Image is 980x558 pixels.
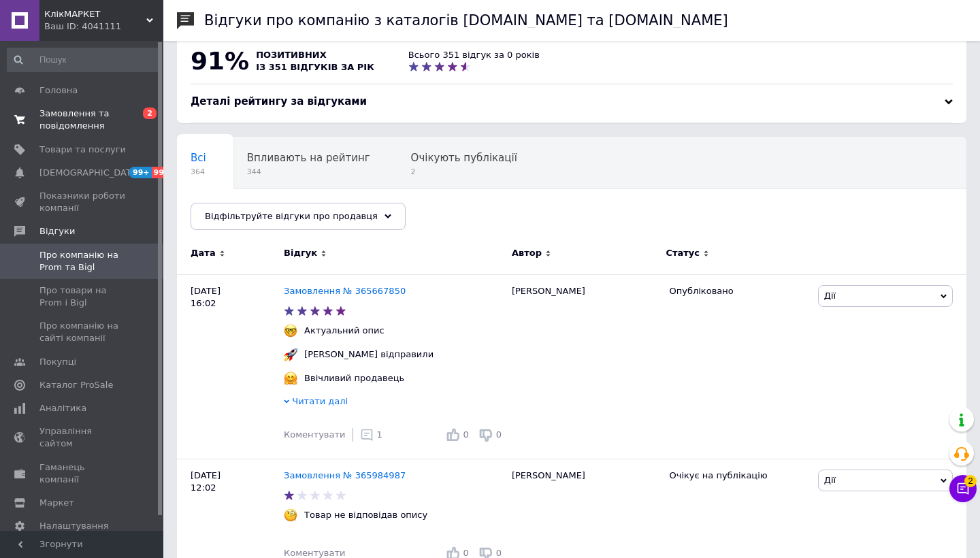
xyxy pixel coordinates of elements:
div: [DATE] 16:02 [177,274,284,459]
span: Показники роботи компанії [39,190,126,214]
img: :hugging_face: [284,372,297,385]
span: 0 [463,429,468,440]
span: Деталі рейтингу за відгуками [191,95,367,108]
span: [DEMOGRAPHIC_DATA] [39,167,140,179]
span: 0 [496,429,502,440]
span: Опубліковані без комен... [191,203,329,216]
div: Ввічливий продавець [301,372,408,384]
span: 2 [411,167,517,177]
span: Дата [191,247,216,259]
span: 344 [247,167,370,177]
a: Замовлення № 365667850 [284,286,406,296]
a: Замовлення № 365984987 [284,470,406,480]
div: Всього 351 відгук за 0 років [408,49,540,61]
span: Відгуки [39,225,75,237]
img: :nerd_face: [284,324,297,338]
span: Дії [824,475,836,485]
div: [PERSON_NAME] відправили [301,348,437,361]
span: Налаштування [39,520,109,532]
div: Коментувати [284,429,345,441]
span: Головна [39,84,78,97]
span: Автор [512,247,542,259]
div: [PERSON_NAME] [505,274,663,459]
div: Очікує на публікацію [669,470,807,482]
span: 2 [143,108,157,119]
div: Читати далі [284,395,505,411]
span: Покупці [39,356,76,368]
div: Ваш ID: 4041111 [44,20,163,33]
span: Про компанію на Prom та Bigl [39,249,126,274]
div: Опубліковано [669,285,807,297]
span: КлікМАРКЕТ [44,8,146,20]
span: Дії [824,291,836,301]
span: Замовлення та повідомлення [39,108,126,132]
img: :rocket: [284,348,297,361]
span: 91% [191,47,249,75]
span: 2 [964,475,977,487]
span: із 351 відгуків за рік [256,62,374,72]
span: 99+ [152,167,174,178]
div: Актуальний опис [301,325,388,337]
span: Відгук [284,247,317,259]
span: Про компанію на сайті компанії [39,320,126,344]
span: Товари та послуги [39,144,126,156]
span: 99+ [129,167,152,178]
span: Аналітика [39,402,86,414]
span: Каталог ProSale [39,379,113,391]
span: Гаманець компанії [39,461,126,486]
img: :face_with_monocle: [284,508,297,522]
span: Маркет [39,497,74,509]
span: позитивних [256,50,327,60]
span: 0 [463,548,468,558]
span: Про товари на Prom і Bigl [39,284,126,309]
span: Впливають на рейтинг [247,152,370,164]
span: Управління сайтом [39,425,126,450]
h1: Відгуки про компанію з каталогів [DOMAIN_NAME] та [DOMAIN_NAME] [204,12,728,29]
div: Опубліковані без коментаря [177,189,356,241]
span: Коментувати [284,548,345,558]
div: Деталі рейтингу за відгуками [191,95,953,109]
input: Пошук [7,48,161,72]
span: 1 [377,429,382,440]
span: Коментувати [284,429,345,440]
button: Чат з покупцем2 [949,475,977,502]
span: Очікують публікації [411,152,517,164]
span: Статус [666,247,700,259]
span: Відфільтруйте відгуки про продавця [205,211,378,221]
div: 1 [360,428,382,442]
span: 364 [191,167,206,177]
div: Товар не відповідав опису [301,509,431,521]
span: Всі [191,152,206,164]
span: 0 [496,548,502,558]
span: Читати далі [292,396,348,406]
